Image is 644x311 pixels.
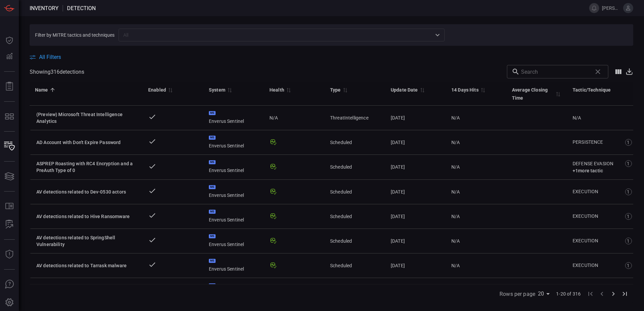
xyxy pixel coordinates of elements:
[1,32,18,48] button: Dashboard
[625,188,632,195] div: 1
[385,155,446,180] td: [DATE]
[573,160,618,167] div: Defense Evasion
[36,262,137,269] div: AV detections related to Tarrask malware
[209,283,216,287] div: MS
[341,87,349,93] span: Sort by Type ascending
[385,180,446,204] td: [DATE]
[385,229,446,253] td: [DATE]
[385,204,446,229] td: [DATE]
[30,5,59,11] span: Inventory
[385,253,446,278] td: [DATE]
[67,5,96,11] span: Detection
[418,87,426,93] span: Sort by Update Date descending
[284,87,292,93] span: Sort by Health ascending
[209,210,216,214] div: MS
[512,86,554,102] div: Average Closing Time
[209,111,259,125] div: Enverus Sentinel
[36,111,137,125] div: (Preview) Microsoft Threat Intelligence Analytics
[209,259,259,272] div: Enverus Sentinel
[36,160,137,174] div: ASPREP Roasting with RC4 Encryption and a PreAuth Type of 0
[1,295,18,311] button: Preferences
[573,86,611,94] div: Tactic/Technique
[608,288,619,300] button: Go to next page
[209,234,216,238] div: MS
[1,276,18,292] button: Ask Us A Question
[36,234,137,248] div: AV detections related to SpringShell Vulnerability
[1,48,18,65] button: Detections
[451,238,460,244] span: N/A
[209,111,216,115] div: MS
[36,213,137,220] div: AV detections related to Hive Ransomware
[209,185,216,189] div: MS
[36,139,137,146] div: AD Account with Don't Expire Password
[451,263,460,268] span: N/A
[612,65,625,78] button: Show/Hide columns
[573,237,618,244] div: Execution
[269,114,278,121] span: N/A
[625,238,632,244] div: 1
[554,91,562,97] span: Sort by Average Closing Time descending
[451,115,460,120] span: N/A
[209,86,225,94] div: System
[451,189,460,195] span: N/A
[385,106,446,130] td: [DATE]
[209,136,216,140] div: MS
[36,188,137,195] div: AV detections related to Dev-0530 actors
[209,234,259,248] div: Enverus Sentinel
[148,86,166,94] div: Enabled
[209,283,259,297] div: Enverus Sentinel
[573,188,618,195] div: Execution
[35,86,48,94] div: Name
[209,160,216,164] div: MS
[625,160,632,167] div: 1
[1,78,18,95] button: Reports
[521,65,589,78] input: Search
[385,130,446,155] td: [DATE]
[225,87,233,93] span: Sort by System ascending
[1,198,18,214] button: Rule Catalog
[209,160,259,174] div: Enverus Sentinel
[596,290,608,297] span: Go to previous page
[1,246,18,263] button: Threat Intelligence
[269,86,284,94] div: Health
[585,290,596,297] span: Go to first page
[121,31,431,39] input: All
[1,138,18,154] button: Inventory
[433,30,442,40] button: Open
[330,164,380,170] div: Scheduled
[573,262,618,269] div: Execution
[209,185,259,199] div: Enverus Sentinel
[166,87,174,93] span: Sort by Enabled descending
[625,139,632,146] div: 1
[330,86,341,94] div: Type
[602,5,620,11] span: [PERSON_NAME].[PERSON_NAME]
[608,290,619,297] span: Go to next page
[573,115,581,120] span: N/A
[451,214,460,219] span: N/A
[330,114,380,121] div: ThreatIntelligence
[451,86,479,94] div: 14 Days Hits
[35,32,115,38] span: Filter by MITRE tactics and techniques
[30,54,61,60] button: All Filters
[330,188,380,195] div: Scheduled
[625,262,632,269] div: 1
[573,213,618,220] div: Execution
[592,66,604,77] span: Clear search
[391,86,418,94] div: Update Date
[209,210,259,223] div: Enverus Sentinel
[625,213,632,220] div: 1
[30,69,84,75] span: Showing 316 detection s
[619,288,631,300] button: Go to last page
[209,136,259,149] div: Enverus Sentinel
[451,164,460,170] span: N/A
[479,87,487,93] span: Sort by 14 Days Hits descending
[330,238,380,244] div: Scheduled
[1,108,18,125] button: MITRE - Detection Posture
[573,139,618,146] div: Persistence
